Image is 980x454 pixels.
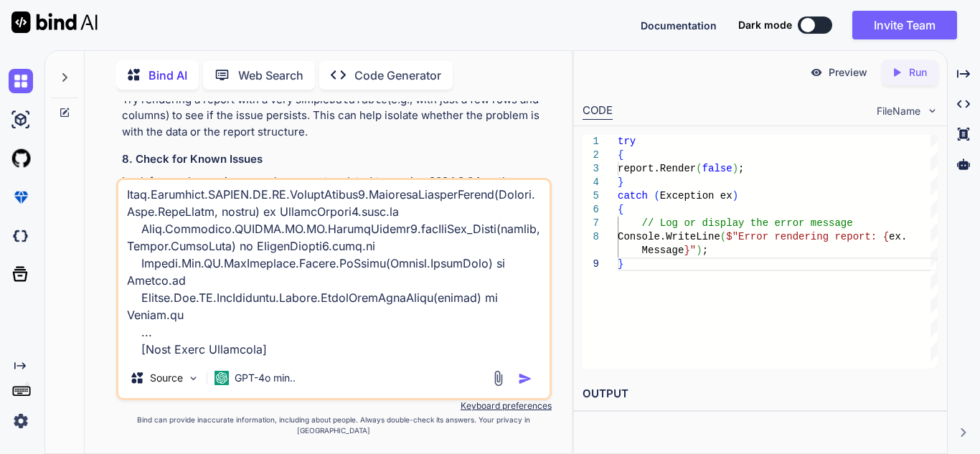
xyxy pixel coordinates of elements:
[618,136,636,147] span: try
[702,245,708,256] span: ;
[720,231,726,242] span: (
[583,135,599,148] div: 1
[122,151,549,168] h3: 8. Check for Known Issues
[852,11,957,39] button: Invite Team
[583,230,599,244] div: 8
[235,371,296,385] p: GPT-4o min..
[11,11,98,33] img: Bind AI
[641,19,717,32] span: Documentation
[583,103,613,120] div: CODE
[696,163,702,174] span: (
[654,190,659,202] span: (
[329,93,387,107] code: DataTable
[583,203,599,217] div: 6
[738,163,744,174] span: ;
[684,245,696,256] span: }"
[238,67,303,84] p: Web Search
[116,400,552,412] p: Keyboard preferences
[618,176,623,188] span: }
[877,104,920,118] span: FileName
[215,371,229,385] img: GPT-4o mini
[116,415,552,436] p: Bind can provide inaccurate information, including about people. Always double-check its answers....
[490,370,507,387] img: attachment
[9,185,33,209] img: premium
[889,231,907,242] span: ex.
[583,189,599,203] div: 5
[583,162,599,176] div: 3
[574,377,947,411] h2: OUTPUT
[732,163,738,174] span: )
[150,371,183,385] p: Source
[122,174,549,222] p: Look for any known issues or bug reports related to version 2024.3.0.1 on the Stimulsoft support ...
[618,204,623,215] span: {
[810,66,823,79] img: preview
[660,190,732,202] span: Exception ex
[618,231,720,242] span: Console.WriteLine
[829,65,867,80] p: Preview
[642,217,853,229] span: // Log or display the error message
[641,18,717,33] button: Documentation
[738,18,792,32] span: Dark mode
[618,258,623,270] span: }
[618,163,696,174] span: report.Render
[696,245,702,256] span: )
[732,190,738,202] span: )
[9,409,33,433] img: settings
[726,231,889,242] span: $"Error rendering report: {
[9,69,33,93] img: chat
[618,190,648,202] span: catch
[354,67,441,84] p: Code Generator
[909,65,927,80] p: Run
[642,245,684,256] span: Message
[118,180,550,358] textarea: Lore ipsumdolo sit ametconsec adipis el sedd eius tempo: Incididunt.Utlabo.EtdOlorem.Aliquae(admi...
[9,146,33,171] img: githubLight
[926,105,938,117] img: chevron down
[9,108,33,132] img: ai-studio
[702,163,732,174] span: false
[583,217,599,230] div: 7
[9,224,33,248] img: darkCloudIdeIcon
[583,176,599,189] div: 4
[518,372,532,386] img: icon
[583,257,599,271] div: 9
[149,67,187,84] p: Bind AI
[583,148,599,162] div: 2
[122,92,549,141] p: Try rendering a report with a very simple (e.g., with just a few rows and columns) to see if the ...
[187,372,199,384] img: Pick Models
[618,149,623,161] span: {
